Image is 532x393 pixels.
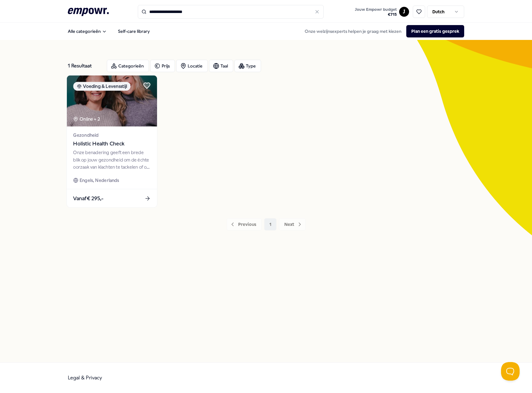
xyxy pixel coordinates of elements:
[73,140,150,148] span: Holistic Health Check
[113,25,155,37] a: Self-care library
[73,149,150,171] div: Onze benadering geeft een brede blik op jouw gezondheid om de échte oorzaak van klachten te tacke...
[68,375,102,381] a: Legal & Privacy
[80,177,119,184] span: Engels, Nederlands
[67,75,158,208] a: package imageVoeding & LevensstijlOnline + 2GezondheidHolistic Health CheckOnze benadering geeft ...
[501,362,520,381] iframe: Help Scout Beacon - Open
[399,7,409,17] button: J
[150,60,175,72] button: Prijs
[300,25,464,37] div: Onze welzijnsexperts helpen je graag met kiezen
[73,115,100,123] div: Online + 2
[176,60,208,72] button: Locatie
[209,60,233,72] button: Taal
[73,194,103,202] span: Vanaf € 295,-
[63,25,112,37] button: Alle categorieën
[234,60,261,72] button: Type
[63,25,155,37] nav: Main
[138,5,324,19] input: Search for products, categories or subcategories
[73,82,130,91] div: Voeding & Levensstijl
[406,25,464,37] button: Plan een gratis gesprek
[107,60,149,72] button: Categorieën
[355,12,397,17] span: € 715
[354,6,398,18] button: Jouw Empowr budget€715
[355,7,397,12] span: Jouw Empowr budget
[352,5,399,18] a: Jouw Empowr budget€715
[67,76,157,127] img: package image
[68,60,102,72] div: 1 Resultaat
[73,132,150,139] span: Gezondheid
